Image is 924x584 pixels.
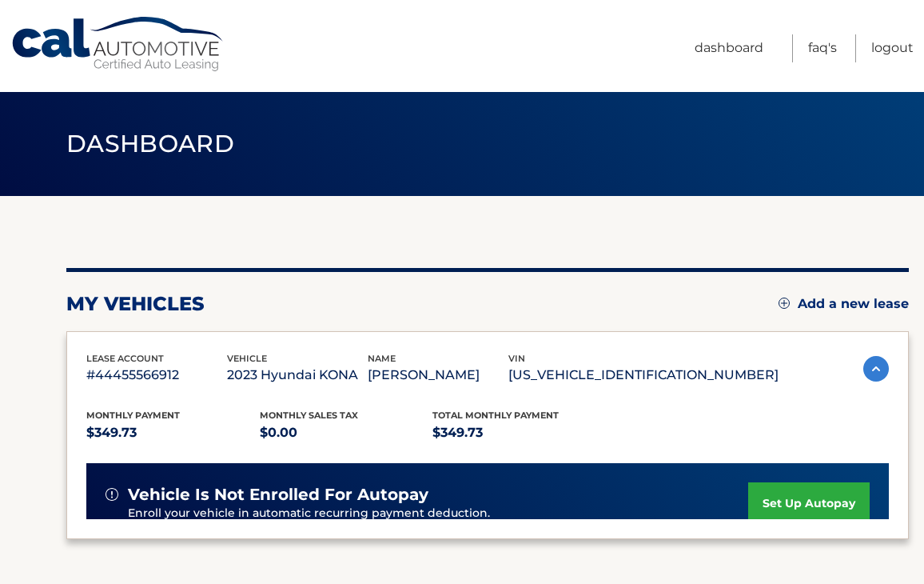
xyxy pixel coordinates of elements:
[260,422,433,444] p: $0.00
[871,34,914,62] a: Logout
[368,364,508,386] p: [PERSON_NAME]
[432,422,606,444] p: $349.73
[260,410,358,421] span: Monthly sales Tax
[86,364,227,386] p: #44455566912
[779,298,790,309] img: add.svg
[86,410,180,421] span: Monthly Payment
[227,353,267,364] span: vehicle
[748,482,870,525] a: set up autopay
[86,422,260,444] p: $349.73
[432,410,559,421] span: Total Monthly Payment
[695,34,763,62] a: Dashboard
[10,16,226,73] a: Cal Automotive
[368,353,396,364] span: name
[128,505,748,522] p: Enroll your vehicle in automatic recurring payment deduction.
[863,356,889,382] img: accordion-active.svg
[86,353,164,364] span: lease account
[508,364,779,386] p: [US_VEHICLE_IDENTIFICATION_NUMBER]
[779,296,909,312] a: Add a new lease
[508,353,525,364] span: vin
[808,34,837,62] a: FAQ's
[106,488,118,501] img: alert-white.svg
[66,129,234,158] span: Dashboard
[128,485,428,505] span: vehicle is not enrolled for autopay
[66,292,205,316] h2: my vehicles
[227,364,368,386] p: 2023 Hyundai KONA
